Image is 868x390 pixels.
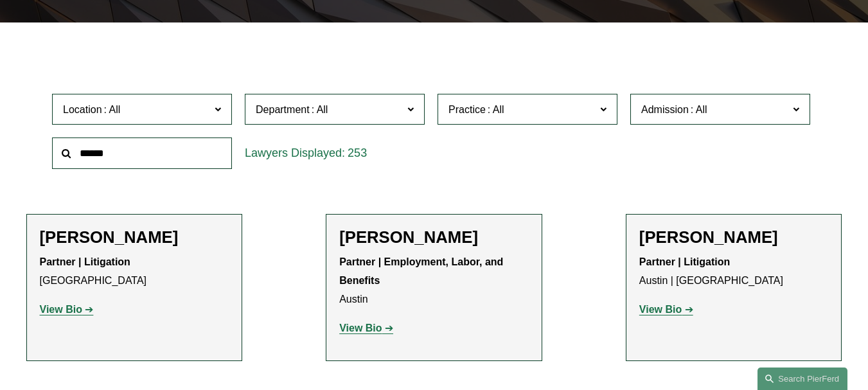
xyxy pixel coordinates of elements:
[757,368,847,390] a: Search this site
[641,104,689,115] span: Admission
[339,256,506,286] strong: Partner | Employment, Labor, and Benefits
[339,227,529,247] h2: [PERSON_NAME]
[40,304,94,315] a: View Bio
[639,304,693,315] a: View Bio
[40,256,130,267] strong: Partner | Litigation
[339,323,382,333] strong: View Bio
[339,253,529,308] p: Austin
[40,253,229,290] p: [GEOGRAPHIC_DATA]
[256,104,310,115] span: Department
[639,256,730,267] strong: Partner | Litigation
[339,323,393,333] a: View Bio
[40,304,82,315] strong: View Bio
[639,227,829,247] h2: [PERSON_NAME]
[639,304,682,315] strong: View Bio
[63,104,102,115] span: Location
[639,253,829,290] p: Austin | [GEOGRAPHIC_DATA]
[348,146,367,159] span: 253
[40,227,229,247] h2: [PERSON_NAME]
[448,104,486,115] span: Practice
